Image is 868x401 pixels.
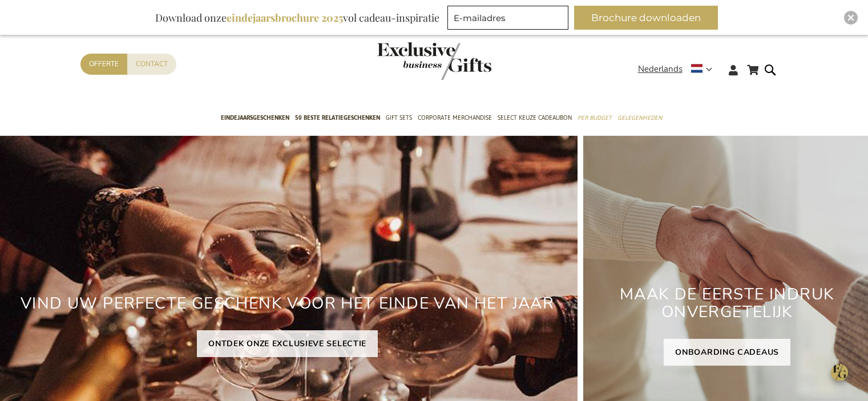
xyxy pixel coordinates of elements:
[664,339,790,366] a: ONBOARDING CADEAUS
[844,11,858,25] div: Close
[227,11,343,25] b: eindejaarsbrochure 2025
[221,112,289,124] span: Eindejaarsgeschenken
[447,6,568,30] input: E-mailadres
[377,42,434,80] a: store logo
[127,54,176,75] a: Contact
[617,112,662,124] span: Gelegenheden
[377,42,491,80] img: Exclusive Business gifts logo
[578,112,612,124] span: Per Budget
[386,112,412,124] span: Gift Sets
[150,6,445,30] div: Download onze vol cadeau-inspiratie
[498,112,572,124] span: Select Keuze Cadeaubon
[638,63,720,76] div: Nederlands
[295,112,380,124] span: 50 beste relatiegeschenken
[197,330,378,357] a: ONTDEK ONZE EXCLUSIEVE SELECTIE
[574,6,718,30] button: Brochure downloaden
[418,112,492,124] span: Corporate Merchandise
[447,6,572,33] form: marketing offers and promotions
[847,14,854,21] img: Close
[638,63,683,76] span: Nederlands
[80,54,127,75] a: Offerte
